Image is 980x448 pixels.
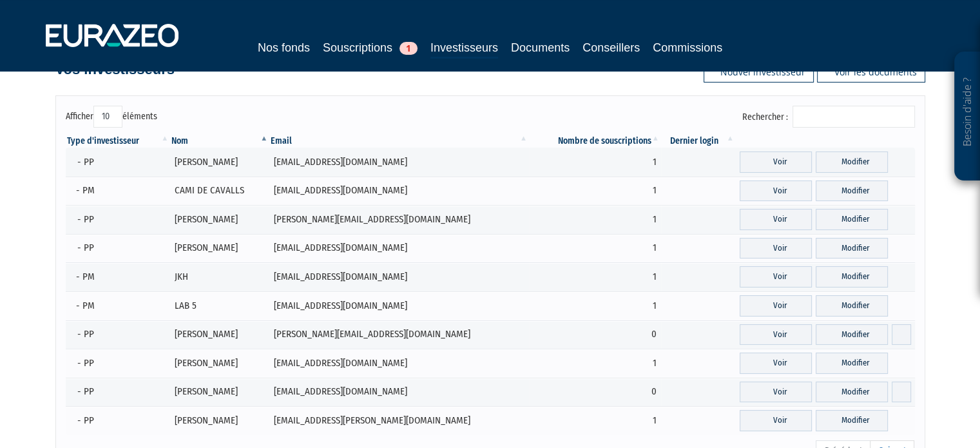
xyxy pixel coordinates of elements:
a: Voir [740,151,812,173]
th: Type d'investisseur : activer pour trier la colonne par ordre croissant [66,135,171,148]
a: Modifier [816,180,888,202]
a: Voir [740,238,812,259]
td: 0 [529,320,661,349]
a: Voir [740,410,812,431]
td: [PERSON_NAME] [170,205,269,234]
td: 1 [529,349,661,378]
a: Documents [511,39,570,57]
td: 1 [529,177,661,206]
a: Modifier [816,382,888,403]
td: [EMAIL_ADDRESS][DOMAIN_NAME] [269,148,529,177]
td: 1 [529,148,661,177]
td: [PERSON_NAME][EMAIL_ADDRESS][DOMAIN_NAME] [269,205,529,234]
td: [EMAIL_ADDRESS][DOMAIN_NAME] [269,349,529,378]
td: [EMAIL_ADDRESS][DOMAIN_NAME] [269,234,529,263]
td: [EMAIL_ADDRESS][PERSON_NAME][DOMAIN_NAME] [269,406,529,435]
td: - PP [66,205,171,234]
input: Rechercher : [793,106,915,128]
td: LAB 5 [170,291,269,320]
a: Commissions [653,39,722,57]
a: Voir [740,180,812,202]
td: 1 [529,205,661,234]
a: Voir les documents [817,62,925,83]
td: [PERSON_NAME][EMAIL_ADDRESS][DOMAIN_NAME] [269,320,529,349]
td: - PP [66,406,171,435]
a: Voir [740,266,812,287]
td: [PERSON_NAME] [170,406,269,435]
td: - PP [66,234,171,263]
a: Modifier [816,410,888,431]
td: - PP [66,148,171,177]
td: 1 [529,234,661,263]
td: [PERSON_NAME] [170,148,269,177]
a: Modifier [816,353,888,374]
a: Voir [740,382,812,403]
a: Nouvel investisseur [704,62,814,83]
a: Modifier [816,151,888,173]
td: 1 [529,262,661,291]
th: Dernier login : activer pour trier la colonne par ordre croissant [661,135,736,148]
td: [EMAIL_ADDRESS][DOMAIN_NAME] [269,262,529,291]
td: - PP [66,349,171,378]
span: 1 [399,42,418,55]
p: Besoin d'aide ? [960,59,975,175]
a: Modifier [816,324,888,346]
img: 1732889491-logotype_eurazeo_blanc_rvb.png [46,24,178,47]
td: [PERSON_NAME] [170,349,269,378]
td: [PERSON_NAME] [170,320,269,349]
td: [EMAIL_ADDRESS][DOMAIN_NAME] [269,177,529,206]
td: JKH [170,262,269,291]
th: Nombre de souscriptions : activer pour trier la colonne par ordre croissant [529,135,661,148]
td: [EMAIL_ADDRESS][DOMAIN_NAME] [269,378,529,407]
a: Supprimer [892,324,911,346]
a: Modifier [816,266,888,287]
td: CAMI DE CAVALLS [170,177,269,206]
td: [PERSON_NAME] [170,234,269,263]
a: Modifier [816,238,888,259]
a: Conseillers [582,39,640,57]
label: Rechercher : [742,106,915,128]
label: Afficher éléments [66,106,157,128]
a: Souscriptions1 [323,39,418,57]
th: &nbsp; [736,135,915,148]
td: - PP [66,378,171,407]
td: - PM [66,262,171,291]
a: Voir [740,353,812,374]
a: Voir [740,209,812,230]
th: Email : activer pour trier la colonne par ordre croissant [269,135,529,148]
td: - PM [66,177,171,206]
a: Modifier [816,295,888,317]
td: [PERSON_NAME] [170,378,269,407]
td: 1 [529,291,661,320]
a: Voir [740,295,812,317]
td: 1 [529,406,661,435]
a: Supprimer [892,382,911,403]
td: 0 [529,378,661,407]
a: Investisseurs [430,39,498,59]
td: - PP [66,320,171,349]
select: Afficheréléments [93,106,122,128]
th: Nom : activer pour trier la colonne par ordre d&eacute;croissant [170,135,269,148]
a: Modifier [816,209,888,230]
td: [EMAIL_ADDRESS][DOMAIN_NAME] [269,291,529,320]
a: Voir [740,324,812,346]
a: Nos fonds [258,39,310,57]
td: - PM [66,291,171,320]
